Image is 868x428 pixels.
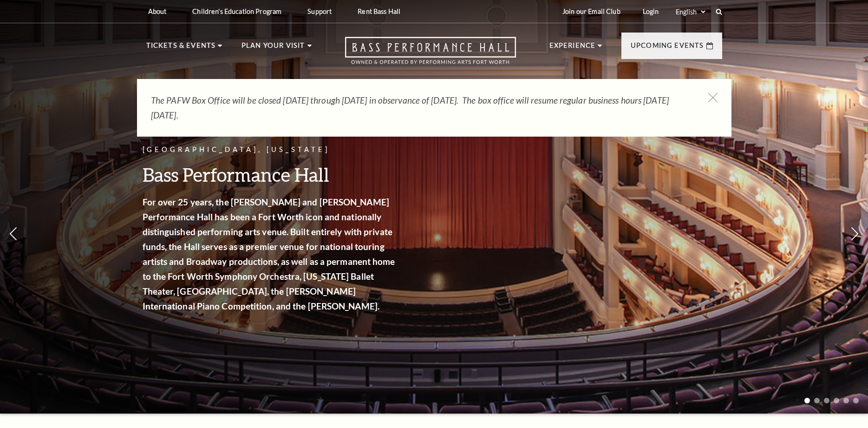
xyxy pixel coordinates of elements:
em: The PAFW Box Office will be closed [DATE] through [DATE] in observance of [DATE]. The box office ... [151,95,669,120]
p: About [148,7,167,15]
p: Plan Your Visit [241,40,305,57]
p: Tickets & Events [146,40,216,57]
p: Experience [549,40,596,57]
h3: Bass Performance Hall [143,163,398,186]
p: Children's Education Program [192,7,281,15]
select: Select: [674,7,707,16]
p: Support [307,7,332,15]
p: Rent Bass Hall [358,7,400,15]
p: [GEOGRAPHIC_DATA], [US_STATE] [143,144,398,156]
p: Upcoming Events [631,40,704,57]
strong: For over 25 years, the [PERSON_NAME] and [PERSON_NAME] Performance Hall has been a Fort Worth ico... [143,197,395,311]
